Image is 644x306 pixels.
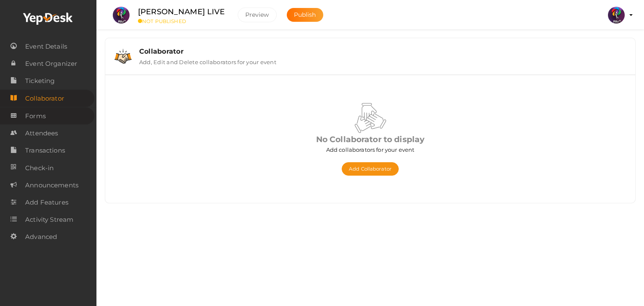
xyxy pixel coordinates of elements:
[25,194,68,211] span: Add Features
[113,7,130,23] img: ROG1HZJP_small.png
[25,108,46,124] span: Forms
[25,142,65,159] span: Transactions
[109,59,631,67] a: Collaborator Add, Edit and Delete collaborators for your event
[238,8,277,22] button: Preview
[139,47,626,55] div: Collaborator
[294,11,316,18] span: Publish
[118,134,623,145] div: No Collaborator to display
[138,18,225,24] small: NOT PUBLISHED
[25,125,58,142] span: Attendees
[139,55,276,65] label: Add, Edit and Delete collaborators for your event
[114,49,132,64] img: handshake.svg
[355,102,386,134] img: teamwork-result.png
[342,162,399,176] button: Add Collaborator
[25,73,55,89] span: Ticketing
[138,6,225,18] label: [PERSON_NAME] LIVE
[25,55,77,72] span: Event Organizer
[25,211,73,228] span: Activity Stream
[25,160,54,176] span: Check-in
[25,177,78,194] span: Announcements
[118,146,623,154] div: Add collaborators for your event
[608,7,625,23] img: 5BK8ZL5P_small.png
[287,8,323,22] button: Publish
[25,90,64,107] span: Collaborator
[25,38,67,55] span: Event Details
[25,228,57,245] span: Advanced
